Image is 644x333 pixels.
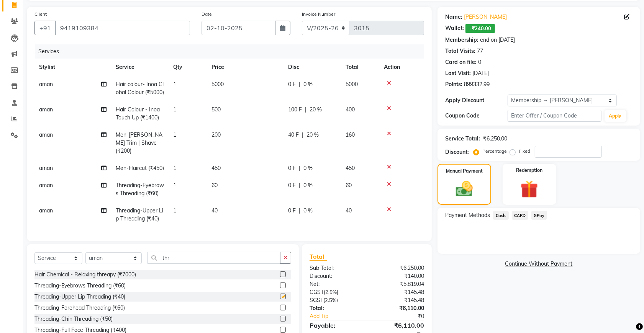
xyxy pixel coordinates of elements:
span: | [299,80,300,88]
span: 40 F [288,131,299,139]
div: ₹145.48 [367,296,430,304]
span: aman [39,207,53,214]
div: Service Total: [445,135,480,143]
input: Enter Offer / Coupon Code [508,110,601,122]
input: Search or Scan [147,252,280,264]
span: Men-[PERSON_NAME] Trim | Shave (₹200) [116,131,162,154]
span: aman [39,81,53,88]
div: 77 [477,47,483,55]
th: Price [207,59,283,76]
span: 5000 [346,81,358,88]
span: Cash. [493,211,509,220]
div: Threading-Forehead Threading (₹60) [34,304,125,312]
div: end on [DATE] [480,36,515,44]
label: Fixed [519,148,530,155]
label: Invoice Number [302,11,335,18]
div: Services [35,44,430,59]
div: Threading-Upper Lip Threading (₹40) [34,293,125,301]
div: ( ) [304,296,367,304]
span: 1 [173,165,176,171]
span: 0 F [288,80,296,88]
div: ₹6,250.00 [483,135,507,143]
div: Coupon Code [445,112,508,120]
span: | [305,106,306,114]
span: Threading-Eyebrows Threading (₹60) [116,182,164,197]
span: aman [39,131,53,138]
th: Service [111,59,169,76]
label: Percentage [482,148,507,155]
span: 1 [173,207,176,214]
span: | [299,181,300,189]
label: Manual Payment [446,168,483,175]
th: Total [341,59,379,76]
span: Threading-Upper Lip Threading (₹40) [116,207,163,222]
span: 0 % [303,181,313,189]
span: 20 % [310,106,322,114]
span: 500 [211,106,221,113]
div: Name: [445,13,462,21]
span: CARD [512,211,528,220]
span: aman [39,182,53,189]
button: +91 [34,21,56,35]
span: Hair colour- Inoa Global Colour (₹5000) [116,81,164,96]
span: 0 F [288,181,296,189]
span: | [299,164,300,172]
span: 1 [173,131,176,138]
span: Hair Colour - Inoa Touch Up (₹1400) [116,106,160,121]
th: Stylist [34,59,111,76]
span: 0 % [303,80,313,88]
span: 5000 [211,81,224,88]
div: ₹140.00 [367,272,430,280]
span: 40 [346,207,352,214]
span: 0 F [288,207,296,215]
th: Action [379,59,424,76]
div: ( ) [304,288,367,296]
div: ₹6,110.00 [367,321,430,330]
div: Net: [304,280,367,288]
th: Qty [169,59,207,76]
label: Client [34,11,47,18]
div: Total: [304,304,367,312]
span: 2.5% [325,289,337,295]
div: Threading-Chin Threading (₹50) [34,315,113,323]
div: ₹0 [377,312,430,320]
span: 450 [211,165,221,171]
img: _cash.svg [451,179,478,199]
span: 60 [211,182,218,189]
div: Hair Chemical - Relaxing threapy (₹7000) [34,271,136,279]
label: Date [202,11,212,18]
div: [DATE] [472,69,489,77]
div: Payable: [304,321,367,330]
span: 2.5% [325,297,336,303]
span: 100 F [288,106,302,114]
a: Add Tip [304,312,377,320]
span: Total [310,253,327,261]
div: Discount: [304,272,367,280]
a: Continue Without Payment [439,260,639,268]
span: 0 % [303,207,313,215]
span: 40 [211,207,218,214]
span: aman [39,165,53,171]
span: 200 [211,131,221,138]
div: Points: [445,80,462,88]
span: SGST [310,297,323,304]
div: Card on file: [445,58,477,66]
span: | [302,131,303,139]
div: ₹6,250.00 [367,264,430,272]
span: aman [39,106,53,113]
span: 400 [346,106,355,113]
span: Payment Methods [445,211,490,219]
div: ₹145.48 [367,288,430,296]
div: Wallet: [445,24,464,33]
div: 0 [478,58,481,66]
span: 0 F [288,164,296,172]
span: CGST [310,289,324,295]
div: Threading-Eyebrows Threading (₹60) [34,282,126,290]
input: Search by Name/Mobile/Email/Code [55,21,190,35]
label: Redemption [516,167,542,174]
span: 160 [346,131,355,138]
span: 60 [346,182,352,189]
span: 1 [173,182,176,189]
button: Apply [605,110,626,122]
img: _gift.svg [515,178,544,200]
